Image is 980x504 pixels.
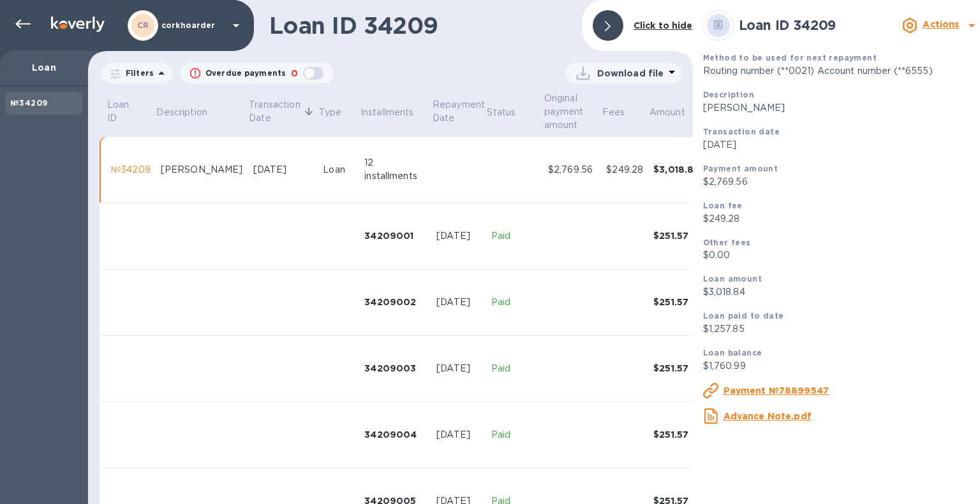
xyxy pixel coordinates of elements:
span: Description [156,106,223,119]
p: Paid [491,428,538,442]
p: 0 [291,67,298,80]
div: $251.57 [653,296,700,308]
p: Installments [360,106,414,119]
span: Transaction Date [249,98,316,125]
p: Original payment amount [544,92,584,132]
div: [DATE] [436,229,481,243]
b: Click to hide [634,20,693,31]
b: Method to be used for next repayment [703,53,877,62]
div: 34209001 [364,229,426,242]
div: $251.57 [653,362,700,375]
span: Original payment amount [544,92,600,132]
img: Logo [51,17,105,32]
b: CR [137,20,149,30]
b: Loan ID 34209 [739,17,836,33]
p: Paid [491,362,538,375]
div: $251.57 [653,229,700,242]
div: [DATE] [253,163,313,176]
b: Loan balance [703,348,762,357]
b: Loan amount [703,274,762,284]
p: Overdue payments [205,68,286,79]
p: Repayment Date [433,98,485,125]
b: Description [703,90,754,99]
button: Overdue payments0 [180,63,334,83]
div: 12 installments [364,156,426,183]
p: Status [487,106,516,119]
p: corkhoarder [161,21,225,30]
div: [PERSON_NAME] [161,163,243,176]
div: [DATE] [436,428,481,442]
b: Loan fee [703,201,743,210]
div: [DATE] [436,362,481,375]
div: 34209004 [364,428,426,441]
b: Payment amount [703,164,778,173]
div: 34209002 [364,296,426,308]
b: Loan paid to date [703,311,784,320]
p: Filters [121,68,154,78]
h1: Loan ID 34209 [269,12,572,39]
p: Description [156,106,207,119]
p: Download file [597,67,664,80]
u: Payment №78899547 [724,385,829,396]
div: $3,018.84 [653,163,700,176]
u: Advance Note.pdf [724,411,812,421]
p: Transaction Date [249,98,300,125]
b: Other fees [703,238,751,247]
span: Loan ID [107,98,154,125]
p: Fees [602,106,625,119]
b: Transaction date [703,127,780,136]
div: №34209 [111,163,151,176]
div: $251.57 [653,428,700,441]
span: Type [319,106,359,119]
div: Loan [323,163,354,176]
p: Loan ID [107,98,138,125]
div: 34209003 [364,362,426,375]
div: $249.28 [606,163,643,176]
span: Fees [602,106,642,119]
span: Installments [360,106,431,119]
p: Loan [10,61,78,74]
div: $2,769.56 [548,163,596,176]
p: Amount [650,106,685,119]
b: Actions [923,19,959,29]
span: Amount [650,106,702,119]
p: Paid [491,229,538,243]
p: Paid [491,296,538,309]
b: №34209 [10,98,47,108]
div: [DATE] [436,296,481,309]
p: Type [319,106,342,119]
